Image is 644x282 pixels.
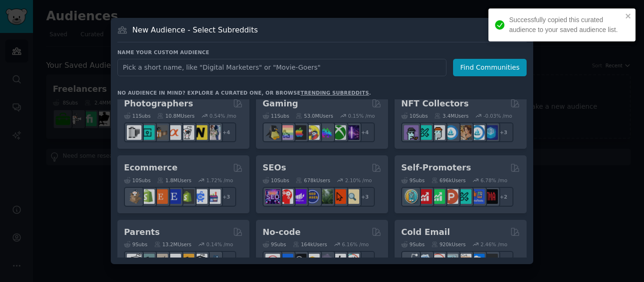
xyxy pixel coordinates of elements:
h3: New Audience - Select Subreddits [132,25,258,35]
h3: Name your custom audience [117,49,527,56]
input: Pick a short name, like "Digital Marketers" or "Movie-Goers" [117,59,446,76]
div: No audience in mind? Explore a curated one, or browse . [117,89,371,96]
button: close [625,12,632,20]
button: Find Communities [453,59,527,76]
a: trending subreddits [300,90,369,96]
div: Successfully copied this curated audience to your saved audience list. [509,15,622,35]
